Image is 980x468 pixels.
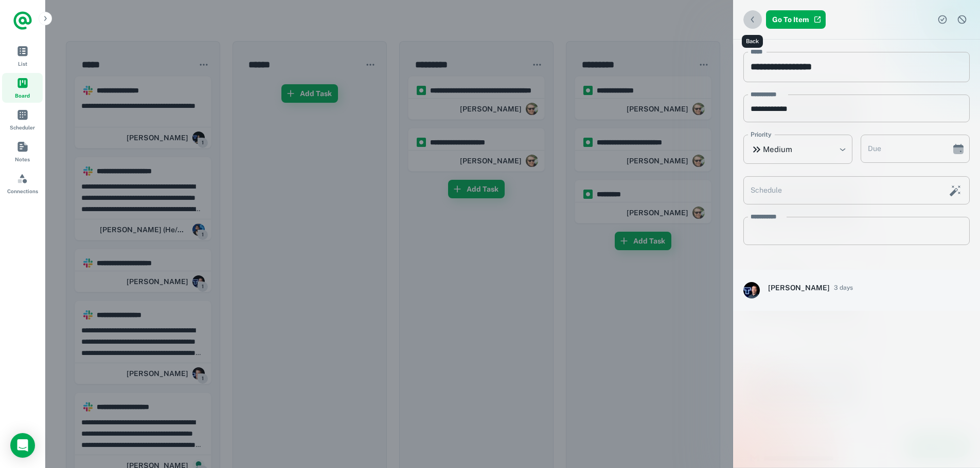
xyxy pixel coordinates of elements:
[743,135,852,164] div: Medium
[948,139,969,159] button: Choose date
[768,282,830,293] h6: [PERSON_NAME]
[2,105,43,135] a: Scheduler
[2,41,43,71] a: List
[2,73,43,103] a: Board
[10,123,35,132] span: Scheduler
[751,130,772,139] label: Priority
[935,12,950,27] button: Complete task
[18,60,27,68] span: List
[742,35,763,48] div: Back
[743,282,760,298] img: 7709911413328_3ff5b52583c4b0eadcfc_72.png
[7,187,38,195] span: Connections
[834,283,853,292] span: 3 days
[2,137,43,166] a: Notes
[2,169,43,198] a: Connections
[743,10,762,29] button: Back
[12,10,33,31] a: Logo
[15,91,30,100] span: Board
[766,10,826,29] a: Go To Item
[10,433,35,458] div: Open Intercom Messenger
[947,182,964,199] button: Schedule this task with AI
[15,155,30,163] span: Notes
[954,12,970,27] button: Dismiss task
[733,40,980,467] div: scrollable content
